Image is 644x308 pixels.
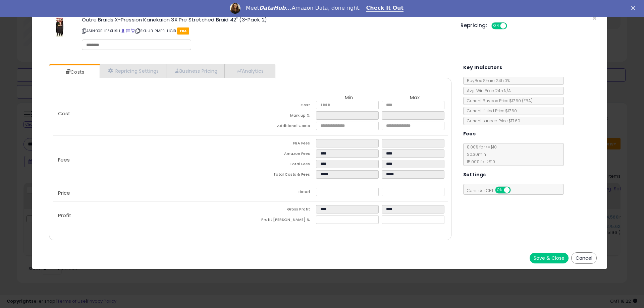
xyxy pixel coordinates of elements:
span: Current Landed Price: $17.60 [464,118,520,124]
p: ASIN: B0BHF8XH9H | SKU: JB-RMP9-HGIB [82,25,450,36]
td: Cost [250,101,316,111]
h5: Settings [463,171,486,179]
h3: Outre Braids X-Pression Kanekaion 3X Pre Stretched Braid 42" (3-Pack, 2) [82,17,450,22]
td: Listed [250,188,316,198]
span: Avg. Win Price 24h: N/A [464,88,511,94]
span: $17.60 [509,98,533,104]
span: Current Buybox Price: [464,98,533,104]
td: Amazon Fees [250,149,316,160]
h5: Fees [463,130,476,138]
p: Price [53,190,250,196]
span: 8.00 % for <= $10 [464,144,497,165]
td: Total Fees [250,160,316,170]
th: Max [382,95,447,101]
a: Business Pricing [166,64,225,78]
h5: Key Indicators [463,63,502,72]
span: × [592,13,597,23]
span: 15.00 % for > $10 [464,159,495,165]
div: Close [631,6,638,10]
button: Save & Close [530,253,569,263]
img: Profile image for Georgie [230,3,240,14]
h5: Repricing: [461,23,487,28]
p: Cost [53,111,250,116]
span: ON [492,23,500,29]
a: All offer listings [126,28,130,34]
a: BuyBox page [121,28,125,34]
span: Consider CPT: [464,188,520,193]
td: Gross Profit [250,205,316,215]
td: Additional Costs [250,122,316,132]
div: Meet Amazon Data, done right. [246,5,361,11]
span: ON [496,187,504,193]
a: Analytics [225,64,274,78]
td: FBA Fees [250,139,316,149]
span: FBA [177,27,190,35]
i: DataHub... [259,5,292,11]
p: Profit [53,213,250,218]
a: Repricing Settings [100,64,166,78]
th: Min [316,95,382,101]
a: Check It Out [366,5,404,12]
span: BuyBox Share 24h: 0% [464,78,510,83]
button: Cancel [571,252,597,264]
td: Profit [PERSON_NAME] % [250,215,316,226]
span: Current Listed Price: $17.60 [464,108,517,114]
span: OFF [509,187,520,193]
span: ( FBA ) [522,98,533,104]
span: OFF [506,23,517,29]
a: Your listing only [131,28,135,34]
td: Mark up % [250,111,316,122]
p: Fees [53,157,250,163]
span: $0.30 min [464,151,486,157]
a: Costs [49,65,99,79]
td: Total Costs & Fees [250,170,316,181]
img: 41DlL6pcC0L._SL60_.jpg [50,17,70,37]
